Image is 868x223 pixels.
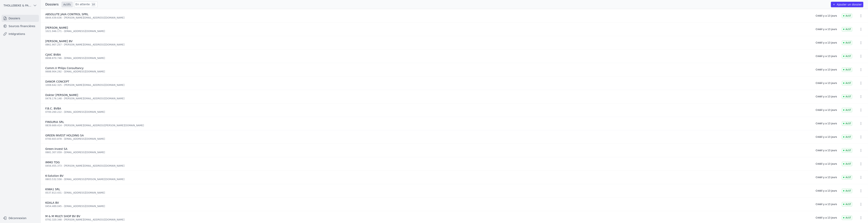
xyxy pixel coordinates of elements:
[45,13,88,16] span: ABSOLUTE JAVA CONTROL SPRL
[91,3,96,6] span: 10
[2,15,39,22] a: Dossiers
[842,81,852,85] span: Actif
[45,218,811,221] div: 0792.320.348 - [PERSON_NAME][EMAIL_ADDRESS][DOMAIN_NAME]
[842,54,852,59] span: Actif
[842,135,852,139] span: Actif
[816,162,837,165] div: Créé il y a 13 jours
[45,97,811,100] div: 0478.176.148 - [PERSON_NAME][EMAIL_ADDRESS][DOMAIN_NAME]
[816,189,837,192] div: Créé il y a 13 jours
[816,14,837,17] div: Créé il y a 13 jours
[45,57,811,60] div: 0698.870.746 - [EMAIL_ADDRESS][DOMAIN_NAME]
[842,175,852,180] span: Actif
[2,215,39,221] button: Déconnexion
[842,188,852,193] span: Actif
[816,122,837,125] div: Créé il y a 13 jours
[45,43,811,46] div: 0861.907.257 - [PERSON_NAME][EMAIL_ADDRESS][DOMAIN_NAME]
[45,107,61,110] span: F.B.C. BVBA
[45,80,69,83] span: DANOR CONCEPT
[842,27,852,32] span: Actif
[45,164,811,167] div: 0456.455.373 - [PERSON_NAME][EMAIL_ADDRESS][DOMAIN_NAME]
[816,82,837,85] div: Créé il y a 13 jours
[816,55,837,58] div: Créé il y a 13 jours
[816,41,837,44] div: Créé il y a 13 jours
[45,93,78,97] span: Dokter [PERSON_NAME]
[45,120,64,123] span: FINSURIA SRL
[2,23,39,30] a: Sources financières
[45,178,811,181] div: 0803.532.558 - [EMAIL_ADDRESS][PERSON_NAME][DOMAIN_NAME]
[45,124,811,127] div: 0839.669.414 - [PERSON_NAME][EMAIL_ADDRESS][PERSON_NAME][DOMAIN_NAME]
[45,134,84,137] span: GREEN INVEST HOLDING SA
[45,191,811,194] div: 0537.813.431 - [EMAIL_ADDRESS][DOMAIN_NAME]
[45,110,811,114] div: 0700.260.222 - [EMAIL_ADDRESS][DOMAIN_NAME]
[74,2,98,7] a: En attente 10
[816,68,837,71] div: Créé il y a 13 jours
[45,26,68,29] span: [PERSON_NAME]
[2,30,39,37] a: Intégrations
[831,2,863,7] button: Ajouter un dossier
[842,67,852,72] span: Actif
[816,108,837,112] div: Créé il y a 13 jours
[842,40,852,45] span: Actif
[816,176,837,179] div: Créé il y a 13 jours
[842,162,852,166] span: Actif
[45,84,811,87] div: 1008.642.325 - [PERSON_NAME][EMAIL_ADDRESS][DOMAIN_NAME]
[45,2,59,7] h3: Dossiers
[45,16,811,19] div: 0844.439.636 - [PERSON_NAME][EMAIL_ADDRESS][DOMAIN_NAME]
[816,95,837,98] div: Créé il y a 13 jours
[45,40,73,43] span: [PERSON_NAME] BV
[45,174,63,177] span: K-Solution BV
[2,2,39,9] button: THOLLEBEKE & PARTNERS bvbvba BVBA
[45,70,811,73] div: 0688.904.292 - [EMAIL_ADDRESS][DOMAIN_NAME]
[842,202,852,207] span: Actif
[842,108,852,112] span: Actif
[816,203,837,206] div: Créé il y a 13 jours
[4,4,31,7] span: THOLLEBEKE & PARTNERS bvbvba BVBA
[842,121,852,126] span: Actif
[45,205,811,208] div: 0454.489.045 - [EMAIL_ADDRESS][DOMAIN_NAME]
[842,13,852,18] span: Actif
[816,28,837,31] div: Créé il y a 13 jours
[842,148,852,153] span: Actif
[45,151,811,154] div: 0881.307.059 - [EMAIL_ADDRESS][DOMAIN_NAME]
[45,188,60,191] span: KIWA1 SRL
[45,53,61,56] span: CJAIC BVBA
[45,201,59,204] span: KOALA BV
[62,2,72,7] a: Actifs
[816,149,837,152] div: Créé il y a 13 jours
[45,67,84,70] span: Comm.V Phlips Consultancy
[45,161,60,164] span: IMMO TDG
[816,135,837,139] div: Créé il y a 13 jours
[45,215,80,218] span: M & M MULTI SHOP BV BV
[45,137,811,140] div: 0700.603.878 - [EMAIL_ADDRESS][DOMAIN_NAME]
[45,147,67,150] span: Green-invest SA
[816,216,837,219] div: Créé il y a 13 jours
[842,94,852,99] span: Actif
[842,215,852,220] span: Actif
[45,30,811,33] div: 1021.946.171 - [EMAIL_ADDRESS][DOMAIN_NAME]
